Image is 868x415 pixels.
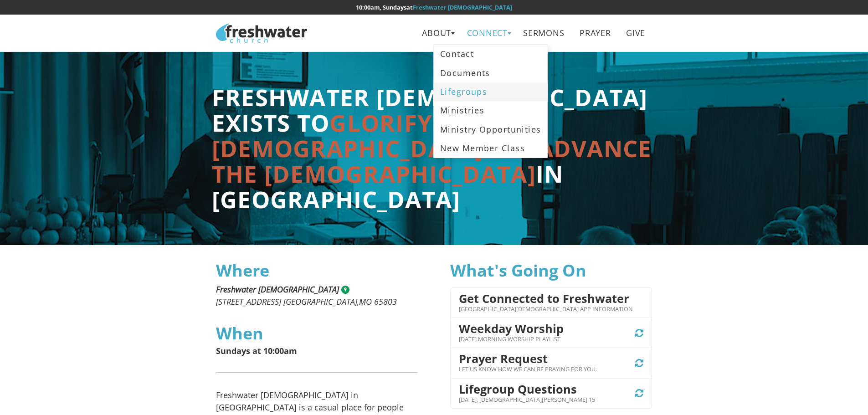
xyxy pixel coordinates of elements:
span: 65803 [374,296,397,307]
p: [GEOGRAPHIC_DATA][DEMOGRAPHIC_DATA] App Information [459,305,633,313]
a: Weekday Worship [DATE] Morning Worship Playlist [459,321,643,345]
h4: Get Connected to Freshwater [459,292,633,305]
address: , [216,283,417,308]
h4: Prayer Request [459,352,597,365]
a: Lifegroup Questions [DATE], [DEMOGRAPHIC_DATA][PERSON_NAME] 15 [459,381,643,405]
span: [STREET_ADDRESS] [216,296,281,307]
p: Sundays at 10:00am [216,347,417,356]
a: About [416,23,458,43]
a: Freshwater [DEMOGRAPHIC_DATA] [413,3,512,11]
p: [DATE], [DEMOGRAPHIC_DATA][PERSON_NAME] 15 [459,395,595,404]
a: Prayer [573,23,617,43]
a: Documents [434,63,548,82]
a: Get Connected to Freshwater [GEOGRAPHIC_DATA][DEMOGRAPHIC_DATA] App Information [459,291,643,315]
span: [GEOGRAPHIC_DATA] [283,296,357,307]
a: Ministries [434,101,548,120]
span: MO [359,296,372,307]
p: [DATE] Morning Worship Playlist [459,335,564,343]
h2: Freshwater [DEMOGRAPHIC_DATA] exists to and in [GEOGRAPHIC_DATA] [212,85,652,212]
a: Prayer Request Let us know how we can be praying for you. [459,351,643,375]
h3: What's Going On [450,261,652,280]
time: 10:00am, Sundays [356,3,406,11]
h6: at [216,4,652,10]
h4: Lifegroup Questions [459,383,595,395]
a: Contact [434,45,548,63]
a: Ministry Opportunities [434,120,548,139]
h3: When [216,324,417,343]
span: Freshwater [DEMOGRAPHIC_DATA] [216,284,339,295]
a: New Member Class [434,139,548,158]
a: Connect [460,23,514,43]
img: Freshwater Church [216,23,307,43]
span: glorify [DEMOGRAPHIC_DATA] [212,107,483,164]
a: Lifegroups [434,82,548,101]
h4: Weekday Worship [459,322,564,335]
h3: Where [216,261,417,280]
a: Give [620,23,652,43]
a: Sermons [517,23,571,43]
p: Let us know how we can be praying for you. [459,365,597,374]
span: advance the [DEMOGRAPHIC_DATA] [212,133,652,190]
